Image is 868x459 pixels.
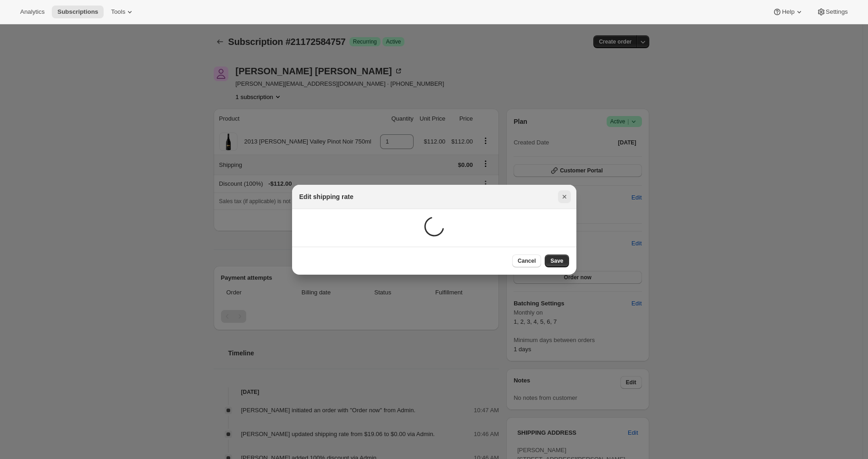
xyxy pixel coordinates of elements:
[550,257,563,265] span: Save
[111,8,125,16] span: Tools
[15,6,50,18] button: Analytics
[545,254,569,267] button: Save
[518,257,536,265] span: Cancel
[57,8,98,16] span: Subscriptions
[811,6,853,18] button: Settings
[767,6,809,18] button: Help
[558,190,571,203] button: Close
[52,6,104,18] button: Subscriptions
[20,8,44,16] span: Analytics
[826,8,848,16] span: Settings
[299,192,354,201] h2: Edit shipping rate
[105,6,140,18] button: Tools
[782,8,794,16] span: Help
[512,254,541,267] button: Cancel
